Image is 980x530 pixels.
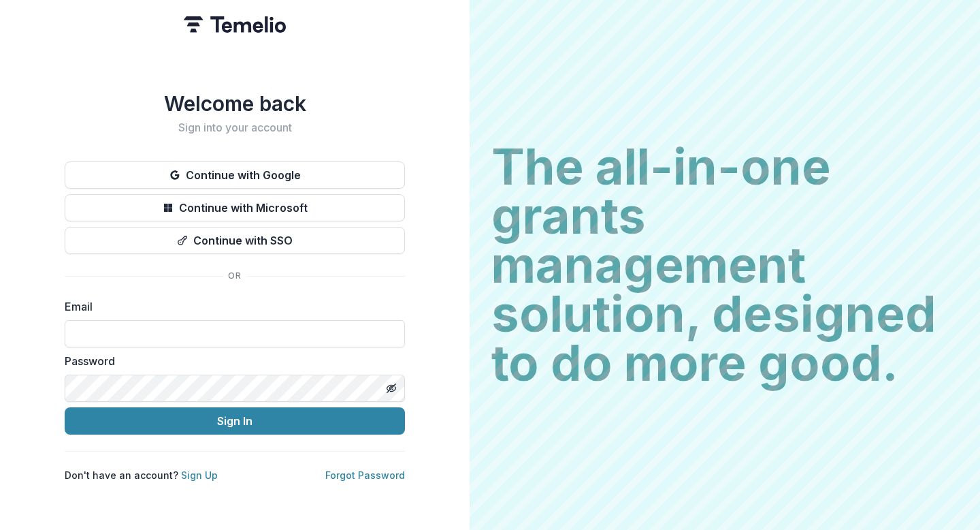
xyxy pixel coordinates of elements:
[65,227,405,254] button: Continue with SSO
[380,377,402,399] button: Toggle password visibility
[184,16,286,33] img: Temelio
[181,469,218,481] a: Sign Up
[65,91,405,116] h1: Welcome back
[65,121,405,134] h2: Sign into your account
[65,298,397,315] label: Email
[65,353,397,369] label: Password
[65,468,218,482] p: Don't have an account?
[325,469,405,481] a: Forgot Password
[65,407,405,435] button: Sign In
[65,194,405,221] button: Continue with Microsoft
[65,161,405,189] button: Continue with Google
